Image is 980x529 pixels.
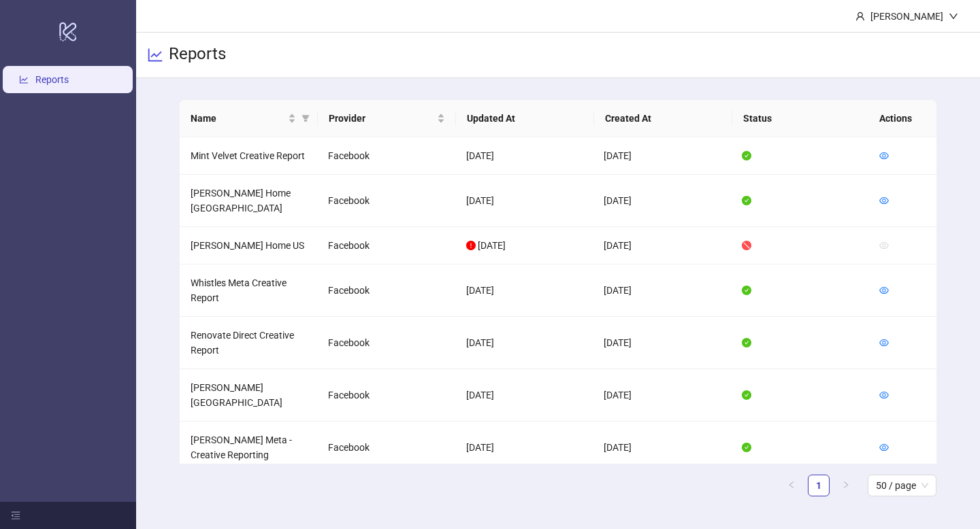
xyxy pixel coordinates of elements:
a: eye [879,285,889,296]
td: [PERSON_NAME] Meta - Creative Reporting [180,422,318,474]
th: Name [180,100,318,137]
span: eye [879,286,889,295]
span: Name [191,111,285,126]
span: check-circle [742,338,751,347]
span: down [949,12,958,21]
span: line-chart [147,47,163,63]
span: eye [879,196,889,205]
span: eye [879,338,889,347]
span: left [787,481,796,489]
a: 1 [808,475,829,496]
td: [DATE] [455,264,593,317]
td: Facebook [317,369,455,422]
td: [PERSON_NAME] Home [GEOGRAPHIC_DATA] [180,175,318,227]
span: 50 / page [876,475,928,496]
td: Mint Velvet Creative Report [180,137,318,175]
td: [DATE] [455,137,593,175]
div: Page Size [868,475,936,496]
td: Facebook [317,422,455,474]
span: check-circle [742,196,751,205]
h3: Reports [169,44,226,67]
td: Renovate Direct Creative Report [180,317,318,369]
a: eye [879,195,889,206]
span: Provider [329,111,434,126]
span: exclamation-circle [466,241,476,250]
th: Provider [318,100,456,137]
a: Reports [35,74,69,85]
li: Previous Page [781,475,802,496]
span: check-circle [742,151,751,160]
span: filter [301,114,310,122]
td: Facebook [317,317,455,369]
span: eye [879,241,889,250]
span: eye [879,390,889,400]
span: filter [299,108,312,129]
td: [DATE] [593,227,731,264]
li: Next Page [835,475,857,496]
span: eye [879,443,889,452]
th: Actions [868,100,936,137]
span: [DATE] [478,240,506,251]
td: Facebook [317,137,455,175]
span: check-circle [742,286,751,295]
td: Facebook [317,264,455,317]
span: eye [879,151,889,160]
td: [DATE] [593,175,731,227]
a: eye [879,150,889,161]
span: check-circle [742,443,751,452]
td: [DATE] [455,369,593,422]
td: Whistles Meta Creative Report [180,264,318,317]
td: Facebook [317,175,455,227]
span: right [842,481,850,489]
button: right [835,475,857,496]
td: [DATE] [593,264,731,317]
span: check-circle [742,390,751,400]
td: [DATE] [455,175,593,227]
span: menu-fold [11,511,20,520]
span: stop [742,241,751,250]
a: eye [879,442,889,453]
td: [PERSON_NAME] [GEOGRAPHIC_DATA] [180,369,318,422]
td: [DATE] [593,369,731,422]
a: eye [879,390,889,400]
th: Created At [594,100,732,137]
a: eye [879,337,889,348]
td: [DATE] [455,317,593,369]
th: Status [732,100,870,137]
td: [DATE] [455,422,593,474]
li: 1 [808,475,830,496]
span: user [855,12,865,21]
th: Updated At [456,100,594,137]
button: left [781,475,802,496]
td: [DATE] [593,137,731,175]
td: [PERSON_NAME] Home US [180,227,318,264]
td: [DATE] [593,422,731,474]
td: [DATE] [593,317,731,369]
div: [PERSON_NAME] [865,9,949,24]
td: Facebook [317,227,455,264]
